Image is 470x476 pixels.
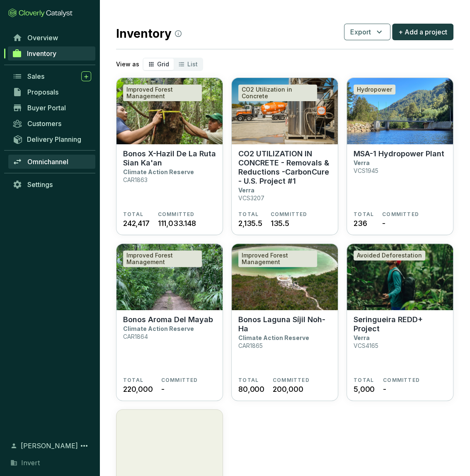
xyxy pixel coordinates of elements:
[347,78,453,144] img: MSA-1 Hydropower Plant
[123,85,202,101] div: Improved Forest Management
[123,384,153,395] span: 220,000
[398,27,447,37] span: + Add a project
[273,377,310,384] span: COMMITTED
[123,168,194,175] p: Climate Action Reserve
[232,244,338,310] img: Bonos Laguna Síjil Noh-Ha
[238,85,317,101] div: CO2 Utilization in Concrete
[8,46,95,61] a: Inventory
[273,384,303,395] span: 200,000
[354,384,375,395] span: 5,000
[123,333,148,340] p: CAR1864
[271,218,289,229] span: 135.5
[27,49,56,58] span: Inventory
[354,211,374,218] span: TOTAL
[238,194,264,202] p: VCS3207
[27,88,58,96] span: Proposals
[21,458,40,468] span: Invert
[27,158,68,166] span: Omnichannel
[8,31,95,45] a: Overview
[354,334,370,341] p: Verra
[8,117,95,131] a: Customers
[116,78,223,144] img: Bonos X-Hazil De La Ruta Sian Ka'an
[8,177,95,192] a: Settings
[123,325,194,332] p: Climate Action Reserve
[123,377,143,384] span: TOTAL
[354,250,425,260] div: Avoided Deforestation
[238,342,263,349] p: CAR1865
[354,315,446,333] p: Seringueira REDD+ Project
[238,250,317,267] div: Improved Forest Management
[157,61,169,68] span: Grid
[27,34,58,42] span: Overview
[27,135,81,143] span: Delivery Planning
[271,211,308,218] span: COMMITTED
[238,377,259,384] span: TOTAL
[27,119,61,128] span: Customers
[8,69,95,83] a: Sales
[354,342,378,349] p: VCS4165
[354,377,374,384] span: TOTAL
[123,176,148,183] p: CAR1863
[354,167,378,174] p: VCS1945
[346,78,453,235] a: MSA-1 Hydropower PlantHydropowerMSA-1 Hydropower PlantVerraVCS1945TOTAL236COMMITTED-
[8,101,95,115] a: Buyer Portal
[346,243,453,401] a: Seringueira REDD+ ProjectAvoided DeforestationSeringueira REDD+ ProjectVerraVCS4165TOTAL5,000COMM...
[382,218,385,229] span: -
[392,24,453,40] button: + Add a project
[354,159,370,166] p: Verra
[123,218,150,229] span: 242,417
[161,377,198,384] span: COMMITTED
[8,85,95,99] a: Proposals
[8,132,95,146] a: Delivery Planning
[232,78,338,144] img: CO2 UTILIZATION IN CONCRETE - Removals & Reductions -CarbonCure - U.S. Project #1
[27,104,66,112] span: Buyer Portal
[187,61,198,68] span: List
[158,211,195,218] span: COMMITTED
[123,315,213,324] p: Bonos Aroma Del Mayab
[158,218,196,229] span: 111,033.148
[21,441,78,451] span: [PERSON_NAME]
[231,243,338,401] a: Bonos Laguna Síjil Noh-HaImproved Forest ManagementBonos Laguna Síjil Noh-HaClimate Action Reserv...
[382,211,419,218] span: COMMITTED
[123,211,143,218] span: TOTAL
[238,384,264,395] span: 80,000
[238,218,262,229] span: 2,135.5
[161,384,165,395] span: -
[238,149,331,186] p: CO2 UTILIZATION IN CONCRETE - Removals & Reductions -CarbonCure - U.S. Project #1
[347,244,453,310] img: Seringueira REDD+ Project
[238,334,309,341] p: Climate Action Reserve
[238,211,259,218] span: TOTAL
[116,25,182,42] h2: Inventory
[383,384,386,395] span: -
[344,24,390,40] button: Export
[238,315,331,333] p: Bonos Laguna Síjil Noh-Ha
[354,85,395,95] div: Hydropower
[143,58,203,71] div: segmented control
[123,149,216,168] p: Bonos X-Hazil De La Ruta Sian Ka'an
[27,180,53,189] span: Settings
[354,218,367,229] span: 236
[8,155,95,169] a: Omnichannel
[116,78,223,235] a: Bonos X-Hazil De La Ruta Sian Ka'anImproved Forest ManagementBonos X-Hazil De La Ruta Sian Ka'anC...
[27,72,44,80] span: Sales
[123,250,202,267] div: Improved Forest Management
[383,377,420,384] span: COMMITTED
[231,78,338,235] a: CO2 UTILIZATION IN CONCRETE - Removals & Reductions -CarbonCure - U.S. Project #1CO2 Utilization ...
[116,244,223,310] img: Bonos Aroma Del Mayab
[354,149,444,158] p: MSA-1 Hydropower Plant
[116,60,139,68] p: View as
[238,187,254,194] p: Verra
[350,27,371,37] span: Export
[116,243,223,401] a: Bonos Aroma Del MayabImproved Forest ManagementBonos Aroma Del MayabClimate Action ReserveCAR1864...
